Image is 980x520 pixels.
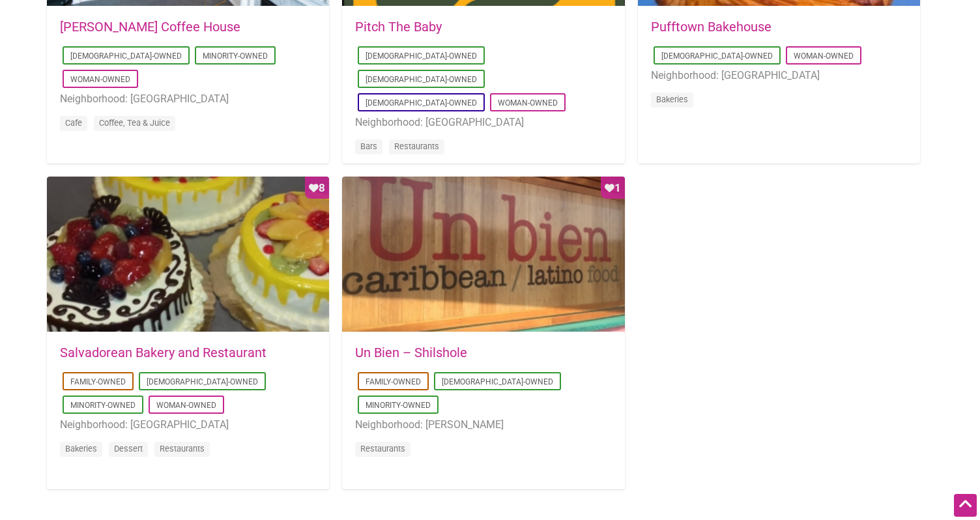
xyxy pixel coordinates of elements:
a: Restaurants [160,444,205,454]
a: [DEMOGRAPHIC_DATA]-Owned [147,377,258,386]
a: [DEMOGRAPHIC_DATA]-Owned [366,98,477,108]
a: [DEMOGRAPHIC_DATA]-Owned [442,377,553,386]
div: Scroll Back to Top [954,494,977,517]
a: Un Bien – Shilshole [355,345,467,360]
li: Neighborhood: [GEOGRAPHIC_DATA] [60,416,316,433]
a: Family-Owned [70,377,126,386]
a: Restaurants [394,141,439,151]
a: Salvadorean Bakery and Restaurant [60,345,267,360]
a: Family-Owned [366,377,421,386]
a: Minority-Owned [366,401,431,410]
a: [DEMOGRAPHIC_DATA]-Owned [366,51,477,61]
li: Neighborhood: [GEOGRAPHIC_DATA] [60,91,316,108]
a: Bakeries [65,444,97,454]
a: [DEMOGRAPHIC_DATA]-Owned [366,75,477,84]
li: Neighborhood: [GEOGRAPHIC_DATA] [651,67,907,84]
a: [DEMOGRAPHIC_DATA]-Owned [661,51,773,61]
a: Pufftown Bakehouse [651,19,771,35]
a: [DEMOGRAPHIC_DATA]-Owned [70,51,182,61]
a: Minority-Owned [70,401,136,410]
li: Neighborhood: [GEOGRAPHIC_DATA] [355,114,611,131]
a: Pitch The Baby [355,19,442,35]
a: Woman-Owned [794,51,854,61]
a: Restaurants [360,444,405,454]
a: Woman-Owned [156,401,216,410]
a: Woman-Owned [70,75,130,84]
a: Minority-Owned [203,51,268,61]
a: [PERSON_NAME] Coffee House [60,19,240,35]
li: Neighborhood: [PERSON_NAME] [355,416,611,433]
a: Dessert [114,444,143,454]
a: Woman-Owned [498,98,558,108]
a: Bars [360,141,377,151]
a: Cafe [65,118,82,128]
a: Bakeries [656,94,688,104]
a: Coffee, Tea & Juice [99,118,170,128]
